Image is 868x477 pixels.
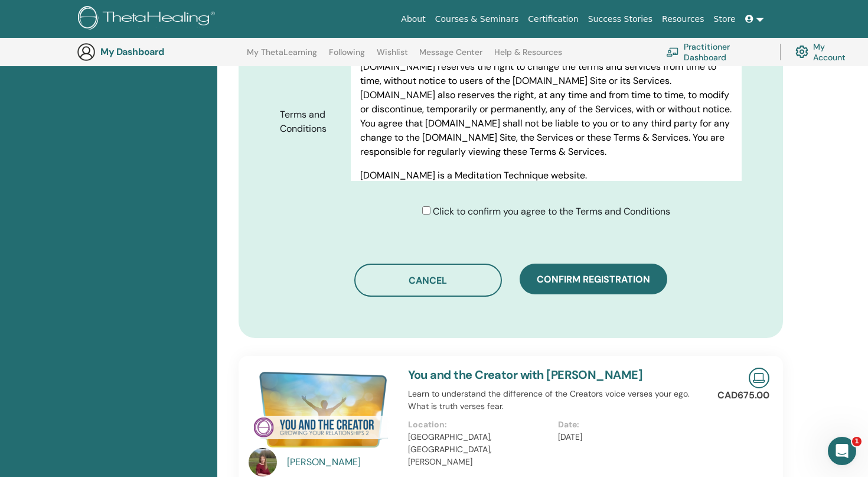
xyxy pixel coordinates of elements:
p: Learn to understand the difference of the Creators voice verses your ego. What is truth verses fear. [408,388,709,413]
p: [DATE] [558,431,701,443]
a: Resources [657,8,709,30]
button: Cancel [354,264,502,297]
a: Message Center [419,47,482,66]
a: Wishlist [377,47,408,66]
img: Live Online Seminar [749,368,769,388]
a: About [396,8,430,30]
label: Terms and Conditions [271,103,351,140]
span: Cancel [409,274,447,287]
a: My ThetaLearning [247,47,317,66]
a: Success Stories [583,8,657,30]
p: Date: [558,418,701,431]
img: chalkboard-teacher.svg [666,47,679,57]
p: Location: [408,418,551,431]
img: generic-user-icon.jpg [77,43,96,61]
a: You and the Creator with [PERSON_NAME] [408,367,643,382]
a: Practitioner Dashboard [666,39,766,65]
img: cog.svg [795,43,808,61]
a: Courses & Seminars [430,8,524,30]
p: CAD675.00 [717,388,769,403]
a: Store [709,8,740,30]
a: Following [329,47,365,66]
button: Confirm registration [520,264,667,294]
h3: My Dashboard [100,46,218,57]
iframe: Intercom live chat [828,437,856,465]
a: Certification [523,8,583,30]
img: You and the Creator [249,368,394,452]
img: logo.png [78,6,219,33]
a: My Account [795,39,855,65]
p: [GEOGRAPHIC_DATA], [GEOGRAPHIC_DATA], [PERSON_NAME] [408,431,551,468]
p: [DOMAIN_NAME] reserves the right to change the terms and services from time to time, without noti... [360,60,732,159]
span: 1 [852,437,862,446]
span: Click to confirm you agree to the Terms and Conditions [433,205,670,218]
img: default.jpg [249,448,277,476]
a: Help & Resources [494,47,562,66]
a: [PERSON_NAME] [287,455,396,469]
p: [DOMAIN_NAME] is a Meditation Technique website. [360,168,732,183]
span: Confirm registration [537,273,650,285]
